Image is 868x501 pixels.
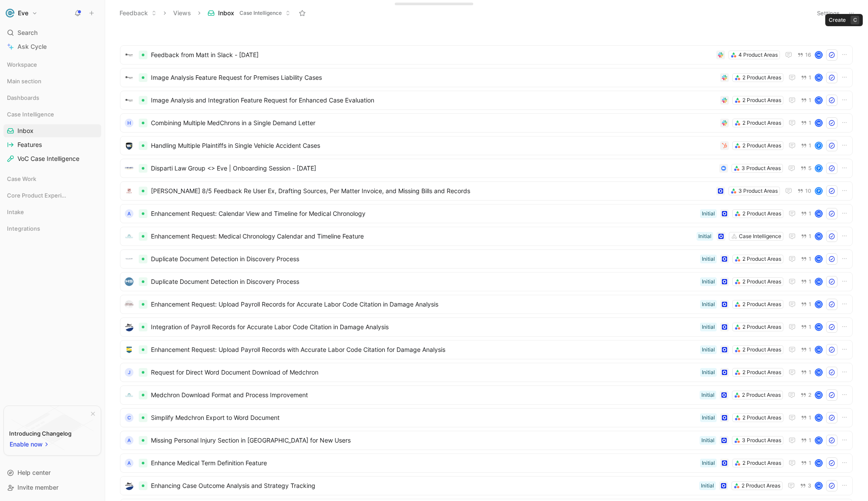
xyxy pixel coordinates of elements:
[816,75,822,81] div: M
[125,73,133,82] img: logo
[701,481,714,490] div: Initial
[125,368,133,377] div: J
[151,50,713,60] span: Feedback from Matt in Slack - [DATE]
[7,77,41,85] span: Main section
[17,484,58,491] span: Invite member
[3,40,101,53] a: Ask Cycle
[3,189,101,204] div: Core Product Experience
[799,458,813,468] button: 1
[120,68,853,87] a: logoImage Analysis Feature Request for Premises Liability Cases2 Product Areas1M
[816,97,822,103] div: M
[816,52,822,58] div: M
[742,209,781,218] div: 2 Product Areas
[742,368,781,377] div: 2 Product Areas
[120,249,853,269] a: logoDuplicate Document Detection in Discovery Process2 Product AreasInitial1M
[3,189,101,202] div: Core Product Experience
[125,391,133,399] img: logo
[738,51,778,59] div: 4 Product Areas
[3,75,101,88] div: Main section
[809,98,811,103] span: 1
[799,95,813,105] button: 1
[816,324,822,330] div: M
[151,186,713,196] span: [PERSON_NAME] 8/5 Feedback Re User Ex, Drafting Sources, Per Matter Invoice, and Missing Bills an...
[204,7,294,20] button: InboxCase Intelligence
[120,317,853,337] a: logoIntegration of Payroll Records for Accurate Labor Code Citation in Damage Analysis2 Product A...
[805,188,811,194] span: 10
[702,323,715,331] div: Initial
[18,9,28,17] h1: Eve
[3,7,40,19] button: EveEve
[3,172,101,188] div: Case Work
[809,120,811,126] span: 1
[120,181,853,201] a: logo[PERSON_NAME] 8/5 Feedback Re User Ex, Drafting Sources, Per Matter Invoice, and Missing Bill...
[10,439,44,450] span: Enable now
[151,481,696,491] span: Enhancing Case Outcome Analysis and Strategy Tracking
[809,234,811,239] span: 1
[742,141,781,150] div: 2 Product Areas
[799,300,813,309] button: 1
[120,363,853,382] a: JRequest for Direct Word Document Download of Medchron2 Product AreasInitial1M
[799,232,813,241] button: 1
[7,110,54,119] span: Case Intelligence
[742,96,781,105] div: 2 Product Areas
[6,9,14,17] img: Eve
[120,385,853,405] a: logoMedchron Download Format and Process Improvement2 Product AreasInitial2M
[809,75,811,80] span: 1
[125,323,133,331] img: logo
[125,187,133,195] img: logo
[816,233,822,239] div: M
[3,222,101,235] div: Integrations
[120,453,853,473] a: AEnhance Medical Term Definition Feature2 Product AreasInitial1M
[809,143,811,148] span: 1
[151,435,696,446] span: Missing Personal Injury Section in [GEOGRAPHIC_DATA] for New Users
[816,392,822,398] div: M
[120,45,853,65] a: logoFeedback from Matt in Slack - [DATE]4 Product Areas16M
[125,277,133,286] img: logo
[799,164,813,173] button: 5
[120,295,853,314] a: logoEnhancement Request: Upload Payroll Records for Accurate Labor Code Citation in Damage Analys...
[799,73,813,82] button: 1
[239,9,282,17] span: Case Intelligence
[3,75,101,90] div: Main section
[809,302,811,307] span: 1
[17,41,47,52] span: Ask Cycle
[151,254,697,264] span: Duplicate Document Detection in Discovery Process
[125,255,133,263] img: logo
[11,406,93,450] img: bg-BLZuj68n.svg
[7,60,37,69] span: Workspace
[799,436,813,445] button: 1
[698,232,711,241] div: Initial
[3,481,101,494] div: Invite member
[809,279,811,284] span: 1
[7,208,24,216] span: Intake
[125,436,133,445] div: A
[120,91,853,110] a: logoImage Analysis and Integration Feature Request for Enhanced Case Evaluation2 Product Areas1M
[151,458,697,468] span: Enhance Medical Term Definition Feature
[151,118,717,128] span: Combining Multiple MedChrons in a Single Demand Letter
[3,108,101,165] div: Case IntelligenceInboxFeaturesVoC Case Intelligence
[799,118,813,128] button: 1
[809,211,811,216] span: 1
[742,436,781,445] div: 3 Product Areas
[120,159,853,178] a: logoDisparti Law Group <> Eve | Onboarding Session - [DATE]3 Product Areas5P
[17,126,34,135] span: Inbox
[742,323,781,331] div: 2 Product Areas
[3,205,101,221] div: Intake
[7,174,36,183] span: Case Work
[151,140,717,151] span: Handling Multiple Plaintiffs in Single Vehicle Accident Cases
[816,415,822,421] div: M
[702,255,715,263] div: Initial
[816,483,822,489] div: M
[151,276,697,287] span: Duplicate Document Detection in Discovery Process
[739,232,781,241] div: Case Intelligence
[125,51,133,59] img: logo
[17,154,79,163] span: VoC Case Intelligence
[9,428,72,439] div: Introducing Changelog
[3,205,101,218] div: Intake
[125,119,133,127] div: H
[3,138,101,151] a: Features
[816,256,822,262] div: M
[809,370,811,375] span: 1
[809,256,811,262] span: 1
[125,459,133,467] div: A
